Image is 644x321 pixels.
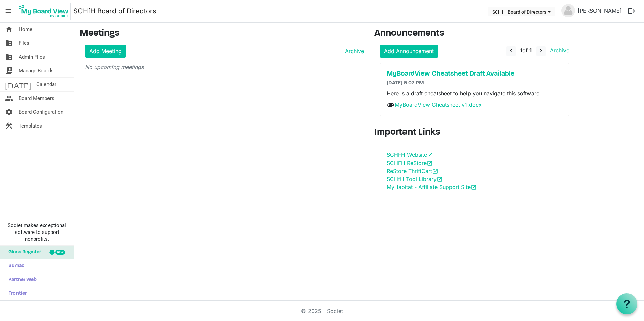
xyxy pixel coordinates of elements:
[73,4,156,18] a: SCHfH Board of Directors
[79,28,364,39] h3: Meetings
[395,101,482,108] a: MyBoardView Cheatsheet v1.docx
[5,64,13,77] span: switch_account
[17,3,73,20] a: My Board View Logo
[5,23,13,36] span: home
[5,78,31,91] span: [DATE]
[5,92,13,105] span: people
[387,168,438,174] a: ReStore ThriftCartopen_in_new
[508,48,514,54] span: navigate_before
[5,259,24,273] span: Sumac
[374,127,575,138] h3: Important Links
[19,36,29,50] span: Files
[5,105,13,119] span: settings
[387,70,562,78] a: MyBoardView Cheatsheet Draft Available
[3,222,71,242] span: Societ makes exceptional software to support nonprofits.
[19,64,54,77] span: Manage Boards
[437,176,443,182] span: open_in_new
[427,152,433,158] span: open_in_new
[301,308,343,314] a: © 2025 - Societ
[387,176,443,182] a: SCHfH Tool Libraryopen_in_new
[342,47,364,55] a: Archive
[575,4,624,17] a: [PERSON_NAME]
[36,78,56,91] span: Calendar
[19,105,63,119] span: Board Configuration
[55,250,65,255] div: new
[506,46,516,56] button: navigate_before
[17,3,71,20] img: My Board View Logo
[432,168,438,174] span: open_in_new
[538,48,544,54] span: navigate_next
[520,47,522,54] span: 1
[536,46,546,56] button: navigate_next
[19,23,32,36] span: Home
[488,7,555,16] button: SCHfH Board of Directors dropdownbutton
[5,273,37,287] span: Partner Web
[19,119,42,133] span: Templates
[387,80,424,86] span: [DATE] 5:07 PM
[85,63,364,71] p: No upcoming meetings
[5,36,13,50] span: folder_shared
[387,101,395,109] span: attachment
[5,119,13,133] span: construction
[19,92,54,105] span: Board Members
[5,246,41,259] span: Glass Register
[2,5,15,17] span: menu
[387,159,433,166] a: SCHFH ReStoreopen_in_new
[520,47,532,54] span: of 1
[387,151,433,158] a: SCHFH Websiteopen_in_new
[387,89,562,97] p: Here is a draft cheatsheet to help you navigate this software.
[5,287,27,300] span: Frontier
[5,50,13,64] span: folder_shared
[387,184,477,190] a: MyHabitat - Affiliate Support Siteopen_in_new
[85,45,126,58] a: Add Meeting
[624,4,639,18] button: logout
[547,47,569,54] a: Archive
[471,184,477,190] span: open_in_new
[374,28,575,39] h3: Announcements
[427,160,433,166] span: open_in_new
[19,50,45,64] span: Admin Files
[380,45,438,58] a: Add Announcement
[561,4,575,17] img: no-profile-picture.svg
